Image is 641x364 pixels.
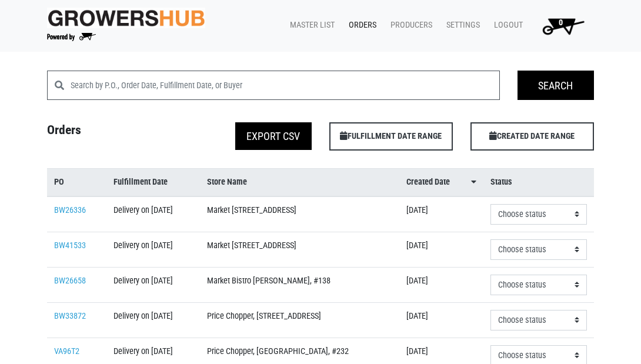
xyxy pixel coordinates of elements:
[106,267,199,302] td: Delivery on [DATE]
[113,176,168,189] span: Fulfillment Date
[528,14,594,38] a: 0
[54,205,86,215] a: BW26336
[54,276,86,286] a: BW26658
[490,176,587,189] a: Status
[54,176,99,189] a: PO
[106,232,199,267] td: Delivery on [DATE]
[47,8,205,28] img: original-fc7597fdc6adbb9d0e2ae620e786d1a2.jpg
[381,14,437,36] a: Producers
[437,14,485,36] a: Settings
[200,302,400,338] td: Price Chopper, [STREET_ADDRESS]
[47,33,96,41] img: Powered by Big Wheelbarrow
[106,196,199,232] td: Delivery on [DATE]
[71,71,500,100] input: Search by P.O., Order Date, Fulfillment Date, or Buyer
[537,14,589,38] img: Cart
[485,14,528,36] a: Logout
[399,196,483,232] td: [DATE]
[518,71,594,100] input: Search
[406,176,450,189] span: Created Date
[200,196,400,232] td: Market [STREET_ADDRESS]
[235,122,312,150] button: Export CSV
[339,14,381,36] a: Orders
[470,122,594,151] span: CREATED DATE RANGE
[559,18,563,28] span: 0
[207,176,393,189] a: Store Name
[200,267,400,302] td: Market Bistro [PERSON_NAME], #138
[54,311,86,321] a: BW33872
[406,176,476,189] a: Created Date
[329,122,453,151] span: FULFILLMENT DATE RANGE
[399,267,483,302] td: [DATE]
[113,176,192,189] a: Fulfillment Date
[207,176,247,189] span: Store Name
[281,14,339,36] a: Master List
[54,176,64,189] span: PO
[200,232,400,267] td: Market [STREET_ADDRESS]
[106,302,199,338] td: Delivery on [DATE]
[399,232,483,267] td: [DATE]
[38,122,179,146] h4: Orders
[490,176,512,189] span: Status
[399,302,483,338] td: [DATE]
[54,346,79,356] a: VA96T2
[54,241,86,251] a: BW41533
